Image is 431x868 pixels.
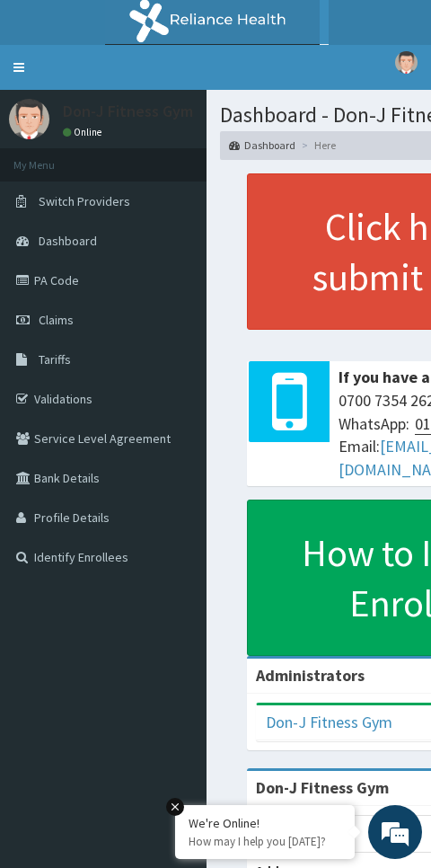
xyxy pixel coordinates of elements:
a: Online [63,126,106,138]
img: User Image [395,51,418,74]
span: Dashboard [39,233,97,249]
a: Dashboard [229,137,295,153]
p: Don-J Fitness Gym [63,103,193,120]
img: User Image [9,99,49,139]
p: How may I help you today? [189,834,341,849]
div: We're Online! [189,815,341,831]
span: We're online! [144,360,287,542]
span: Claims [39,312,74,328]
b: Administrators [256,665,365,686]
strong: Don-J Fitness Gym [256,777,389,798]
span: Tariffs [39,351,71,368]
img: d_794563401_company_1708531726252_794563401 [24,81,64,126]
a: Don-J Fitness Gym [266,712,392,732]
span: Switch Providers [39,193,130,209]
li: Here [297,137,336,153]
div: Chat with us now [84,92,273,115]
